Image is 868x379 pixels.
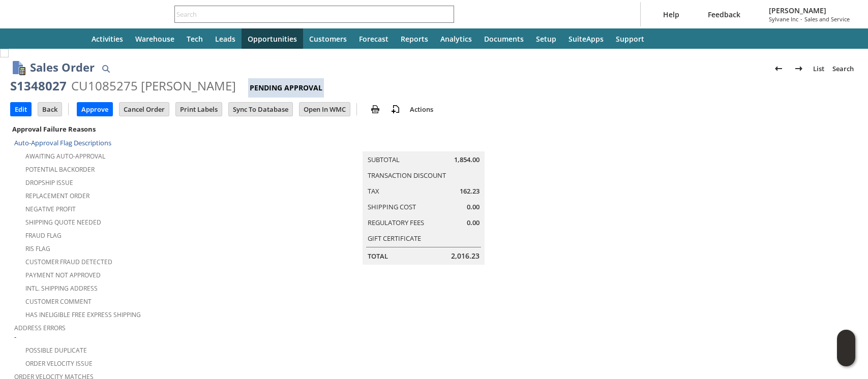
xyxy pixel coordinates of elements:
[248,34,297,44] span: Opportunities
[10,122,287,136] div: Approval Failure Reasons
[30,59,95,76] h1: Sales Order
[61,28,85,49] a: Home
[804,15,850,23] span: Sales and Service
[14,324,66,332] a: Address Errors
[67,33,79,45] svg: Home
[451,251,480,261] span: 2,016.23
[248,78,324,98] div: Pending Approval
[25,218,101,227] a: Shipping Quote Needed
[25,192,89,200] a: Replacement Order
[11,103,31,116] input: Edit
[368,218,424,227] a: Regulatory Fees
[837,330,855,366] iframe: Click here to launch Oracle Guided Learning Help Panel
[25,271,101,279] a: Payment not approved
[25,152,105,161] a: Awaiting Auto-Approval
[368,155,400,164] a: Subtotal
[25,205,76,213] a: Negative Profit
[562,28,610,49] a: SuiteApps
[406,105,437,114] a: Actions
[401,34,428,44] span: Reports
[300,103,350,116] input: Open In WMC
[25,258,112,266] a: Customer Fraud Detected
[368,251,388,261] a: Total
[368,234,421,243] a: Gift Certificate
[708,10,740,19] span: Feedback
[800,15,802,23] span: -
[37,28,61,49] div: Shortcuts
[454,155,480,165] span: 1,854.00
[25,310,141,319] a: Has Ineligible Free Express Shipping
[369,103,381,115] img: print.svg
[484,34,524,44] span: Documents
[242,28,303,49] a: Opportunities
[14,138,111,147] a: Auto-Approval Flag Descriptions
[663,10,679,19] span: Help
[390,103,402,115] img: add-record.svg
[25,178,73,187] a: Dropship Issue
[368,186,379,196] a: Tax
[85,28,129,49] a: Activities
[769,6,850,15] span: [PERSON_NAME]
[536,34,556,44] span: Setup
[353,28,395,49] a: Forecast
[25,231,62,240] a: Fraud Flag
[434,28,478,49] a: Analytics
[25,346,87,355] a: Possible Duplicate
[568,34,604,44] span: SuiteApps
[129,28,181,49] a: Warehouse
[14,332,16,342] span: -
[25,297,92,306] a: Customer Comment
[176,103,222,116] input: Print Labels
[25,165,95,174] a: Potential Backorder
[467,218,480,228] span: 0.00
[77,103,112,116] input: Approve
[460,186,480,196] span: 162.23
[175,8,440,20] input: Search
[610,28,650,49] a: Support
[616,34,644,44] span: Support
[43,33,55,45] svg: Shortcuts
[25,244,50,253] a: RIS flag
[530,28,562,49] a: Setup
[467,202,480,212] span: 0.00
[229,103,292,116] input: Sync To Database
[309,34,347,44] span: Customers
[769,15,798,23] span: Sylvane Inc
[209,28,242,49] a: Leads
[18,33,31,45] svg: Recent Records
[359,34,388,44] span: Forecast
[368,202,416,211] a: Shipping Cost
[828,60,858,77] a: Search
[92,34,123,44] span: Activities
[12,28,37,49] a: Recent Records
[38,103,62,116] input: Back
[478,28,530,49] a: Documents
[368,171,446,180] a: Transaction Discount
[440,34,472,44] span: Analytics
[119,103,169,116] input: Cancel Order
[71,78,236,94] div: CU1085275 [PERSON_NAME]
[181,28,209,49] a: Tech
[772,62,785,75] img: Previous
[363,135,485,151] caption: Summary
[837,349,855,367] span: Oracle Guided Learning Widget. To move around, please hold and drag
[25,359,93,368] a: Order Velocity Issue
[440,8,452,20] svg: Search
[395,28,434,49] a: Reports
[135,34,174,44] span: Warehouse
[793,62,805,75] img: Next
[25,284,98,293] a: Intl. Shipping Address
[100,62,112,75] img: Quick Find
[809,60,828,77] a: List
[187,34,203,44] span: Tech
[303,28,353,49] a: Customers
[215,34,235,44] span: Leads
[10,78,67,94] div: S1348027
